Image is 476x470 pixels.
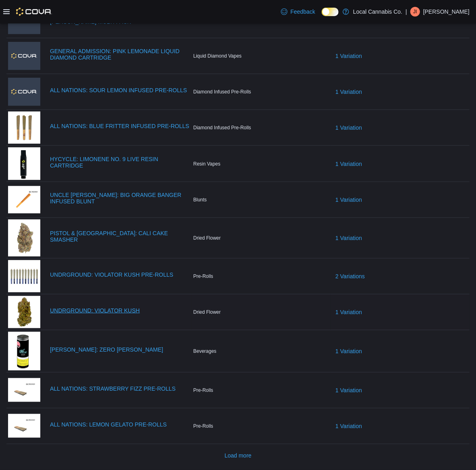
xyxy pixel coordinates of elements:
span: 1 Variation [335,160,362,168]
span: Load more [224,451,252,460]
p: [PERSON_NAME] [423,7,470,17]
span: 1 Variation [335,196,362,204]
img: UNDRGROUND: VIOLATOR KUSH PRE-ROLLS [8,260,40,292]
button: 1 Variation [332,418,365,434]
div: Dried Flower [192,307,331,317]
div: Liquid Diamond Vapes [192,51,331,61]
img: HYCYCLE: LIMONENE NO. 9 LIVE RESIN CARTRIDGE [8,147,40,180]
img: MARY JONES: ZERO BERRY LEMONADE [8,332,40,371]
a: ALL NATIONS: SOUR LEMON INFUSED PRE-ROLLS [50,87,190,93]
a: UNCLE [PERSON_NAME]: BIG ORANGE BANGER INFUSED BLUNT [50,192,190,205]
a: UNDRGROUND: VIOLATOR KUSH [50,307,190,314]
button: 1 Variation [332,48,365,64]
div: Blunts [192,195,331,205]
a: ALL NATIONS: BLUE FRITTER INFUSED PRE-ROLLS [50,123,190,129]
img: UNDRGROUND: VIOLATOR KUSH [8,296,40,328]
span: JI [413,7,417,17]
span: 2 Variations [335,272,365,280]
img: ALL NATIONS: SOUR LEMON INFUSED PRE-ROLLS [8,78,40,106]
span: 1 Variation [335,88,362,96]
div: Pre-Rolls [192,421,331,431]
a: HYCYCLE: LIMONENE NO. 9 LIVE RESIN CARTRIDGE [50,156,190,169]
a: GENERAL ADMISSION: PINK LEMONADE LIQUID DIAMOND CARTRIDGE [50,48,190,61]
img: ALL NATIONS: LEMON GELATO PRE-ROLLS [8,414,40,438]
input: Dark Mode [322,8,339,16]
a: Feedback [278,4,318,20]
a: [PERSON_NAME]: ZERO [PERSON_NAME] [50,346,190,353]
div: Pre-Rolls [192,385,331,395]
span: 1 Variation [335,52,362,60]
img: UNCLE BOB: BIG ORANGE BANGER INFUSED BLUNT [8,186,40,213]
img: ALL NATIONS: BLUE FRITTER INFUSED PRE-ROLLS [8,112,40,144]
span: Dark Mode [322,16,322,17]
button: 1 Variation [332,230,365,246]
a: ALL NATIONS: LEMON GELATO PRE-ROLLS [50,421,190,428]
span: 1 Variation [335,422,362,430]
div: Pre-Rolls [192,271,331,281]
div: Diamond Infused Pre-Rolls [192,123,331,133]
button: 1 Variation [332,343,365,359]
span: 1 Variation [335,308,362,316]
span: 1 Variation [335,124,362,132]
div: Dried Flower [192,233,331,243]
div: Justin Ip [410,7,420,17]
img: GENERAL ADMISSION: PINK LEMONADE LIQUID DIAMOND CARTRIDGE [8,42,40,70]
button: 2 Variations [332,268,368,284]
button: 1 Variation [332,382,365,398]
button: 1 Variation [332,304,365,320]
img: Cova [16,8,52,16]
button: Load more [221,447,255,464]
img: ALL NATIONS: STRAWBERRY FIZZ PRE-ROLLS [8,378,40,402]
span: 1 Variation [335,386,362,394]
div: Resin Vapes [192,159,331,169]
button: 1 Variation [332,156,365,172]
div: Diamond Infused Pre-Rolls [192,87,331,97]
div: Beverages [192,346,331,356]
span: 1 Variation [335,234,362,242]
button: 1 Variation [332,192,365,208]
a: PISTOL & [GEOGRAPHIC_DATA]: CALI CAKE SMASHER [50,230,190,243]
span: 1 Variation [335,347,362,355]
p: Local Cannabis Co. [353,7,402,17]
a: UNDRGROUND: VIOLATOR KUSH PRE-ROLLS [50,271,190,278]
p: | [405,7,407,17]
button: 1 Variation [332,120,365,136]
button: 1 Variation [332,84,365,100]
span: Feedback [291,8,315,16]
a: ALL NATIONS: STRAWBERRY FIZZ PRE-ROLLS [50,385,190,392]
img: PISTOL & PARIS: CALI CAKE SMASHER [8,219,40,257]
